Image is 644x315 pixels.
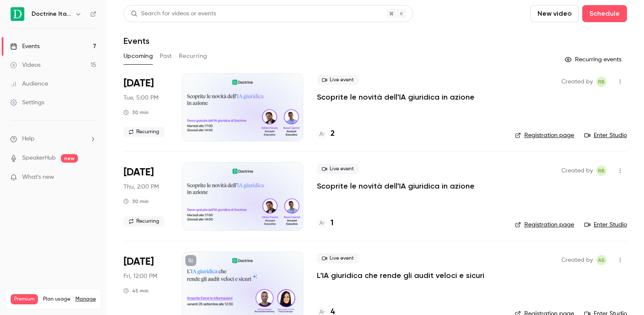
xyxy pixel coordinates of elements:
div: Audience [10,80,48,88]
span: RB [598,77,605,87]
button: Recurring events [561,53,627,66]
span: Plan usage [43,296,70,303]
iframe: Noticeable Trigger [86,174,96,181]
a: SpeakerHub [22,154,56,163]
a: 2 [317,128,335,140]
a: Enter Studio [584,131,627,140]
li: help-dropdown-opener [10,135,96,143]
h6: Doctrine Italia [32,10,72,18]
a: 1 [317,218,333,229]
button: Schedule [582,5,627,22]
span: Premium [11,294,38,304]
span: AS [598,255,605,265]
img: Doctrine Italia [11,7,24,21]
a: Scoprite le novità dell'IA giuridica in azione [317,92,474,102]
button: Recurring [179,49,207,63]
a: L'IA giuridica che rende gli audit veloci e sicuri [317,270,484,281]
span: RB [598,166,605,176]
div: 30 min [124,198,149,205]
span: Created by [561,255,593,265]
div: Settings [10,98,44,107]
a: Enter Studio [584,220,627,229]
div: 30 min [124,109,149,116]
h4: 1 [331,218,333,229]
span: Recurring [124,216,164,226]
div: Sep 23 Tue, 5:00 PM (Europe/Paris) [124,73,168,141]
span: Created by [561,77,593,87]
span: Romain Ballereau [596,166,607,176]
a: Registration page [515,220,574,229]
span: Romain Ballereau [596,77,607,87]
span: Fri, 12:00 PM [124,272,157,281]
span: What's new [22,173,54,182]
a: Scoprite le novità dell'IA giuridica in azione [317,181,474,191]
a: Manage [75,296,96,303]
div: Videos [10,61,40,69]
a: Registration page [515,131,574,140]
button: Past [160,49,172,63]
span: Live event [317,253,359,263]
span: [DATE] [124,166,154,179]
span: Help [22,135,34,143]
span: [DATE] [124,77,154,90]
span: Live event [317,75,359,85]
div: Search for videos or events [131,9,216,18]
span: Tue, 5:00 PM [124,94,158,102]
div: Sep 25 Thu, 2:00 PM (Europe/Paris) [124,162,168,230]
div: 45 min [124,287,149,294]
span: Live event [317,164,359,174]
span: Adriano Spatola [596,255,607,265]
h4: 2 [331,128,335,140]
button: New video [530,5,579,22]
div: Events [10,42,40,51]
span: new [61,154,78,163]
span: [DATE] [124,255,154,269]
h1: Events [124,36,149,46]
span: Created by [561,166,593,176]
span: Thu, 2:00 PM [124,183,159,191]
button: Upcoming [124,49,153,63]
span: Recurring [124,127,164,137]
